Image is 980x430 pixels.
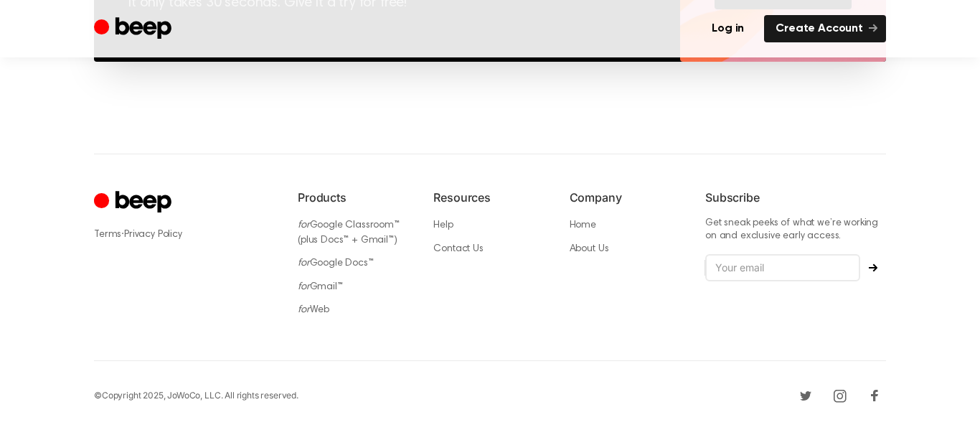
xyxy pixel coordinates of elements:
a: Terms [94,230,121,240]
a: Contact Us [433,244,483,254]
a: Help [433,220,453,230]
a: forWeb [298,305,329,315]
i: for [298,282,310,292]
a: forGoogle Docs™ [298,258,374,268]
a: Facebook [863,384,886,407]
h6: Products [298,189,410,206]
a: forGmail™ [298,282,343,292]
h6: Company [570,189,682,206]
h6: Resources [433,189,546,206]
h6: Subscribe [705,189,886,206]
i: for [298,258,310,268]
a: About Us [570,244,609,254]
i: for [298,305,310,315]
a: Twitter [794,384,817,407]
button: Subscribe [860,263,886,272]
input: Your email [705,254,860,281]
a: Home [570,220,596,230]
a: forGoogle Classroom™ (plus Docs™ + Gmail™) [298,220,400,246]
div: © Copyright 2025, JoWoCo, LLC. All rights reserved. [94,389,298,402]
i: for [298,220,310,230]
a: Create Account [764,15,886,42]
a: Beep [94,15,175,43]
a: Instagram [829,384,852,407]
a: Cruip [94,189,175,217]
div: · [94,227,275,242]
a: Log in [700,15,755,42]
p: Get sneak peeks of what we’re working on and exclusive early access. [705,218,886,243]
a: Privacy Policy [124,230,182,240]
